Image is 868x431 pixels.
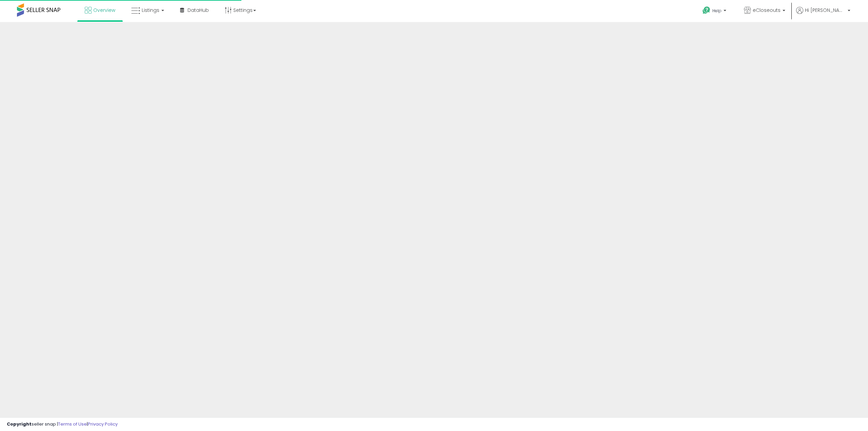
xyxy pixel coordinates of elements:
span: Listings [142,7,159,14]
a: Hi [PERSON_NAME] [796,7,850,22]
i: Get Help [702,6,711,15]
span: Overview [93,7,115,14]
span: DataHub [188,7,209,14]
span: Hi [PERSON_NAME] [805,7,846,14]
span: Help [712,8,722,14]
span: eCloseouts [753,7,781,14]
a: Help [697,1,733,22]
